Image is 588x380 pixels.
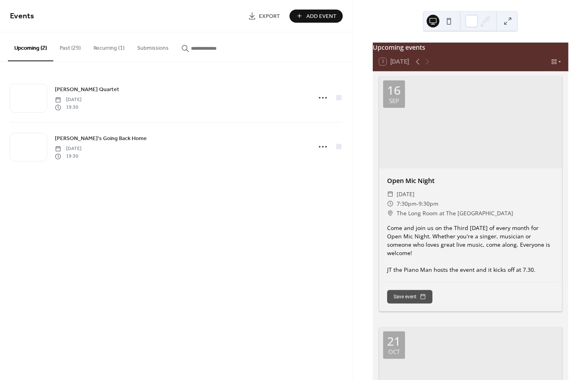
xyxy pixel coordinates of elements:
[242,10,286,23] a: Export
[131,32,175,60] button: Submissions
[387,209,393,218] div: ​
[53,32,87,60] button: Past (29)
[387,199,393,209] div: ​
[397,189,415,199] span: [DATE]
[387,189,393,199] div: ​
[307,12,337,21] span: Add Event
[55,135,147,143] span: [PERSON_NAME]'s Going Back Home
[8,32,53,61] button: Upcoming (2)
[55,104,82,111] span: 19:30
[387,84,401,96] div: 16
[397,209,513,218] span: The Long Room at The [GEOGRAPHIC_DATA]
[55,86,119,94] span: [PERSON_NAME] Quartet
[387,290,432,304] button: Save event
[87,32,131,60] button: Recurring (1)
[388,349,400,355] div: Oct
[373,43,569,52] div: Upcoming events
[389,98,399,104] div: Sep
[379,224,562,274] div: Come and join us on the Third [DATE] of every month for Open Mic Night. Whether you're a singer, ...
[55,134,147,143] a: [PERSON_NAME]'s Going Back Home
[55,146,82,153] span: [DATE]
[10,9,34,24] span: Events
[397,199,417,209] span: 7:30pm
[259,12,280,21] span: Export
[379,176,562,185] div: Open Mic Night
[417,199,419,209] span: -
[55,97,82,104] span: [DATE]
[55,85,119,94] a: [PERSON_NAME] Quartet
[387,335,401,347] div: 21
[55,153,82,160] span: 19:30
[290,10,343,23] button: Add Event
[419,199,438,209] span: 9:30pm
